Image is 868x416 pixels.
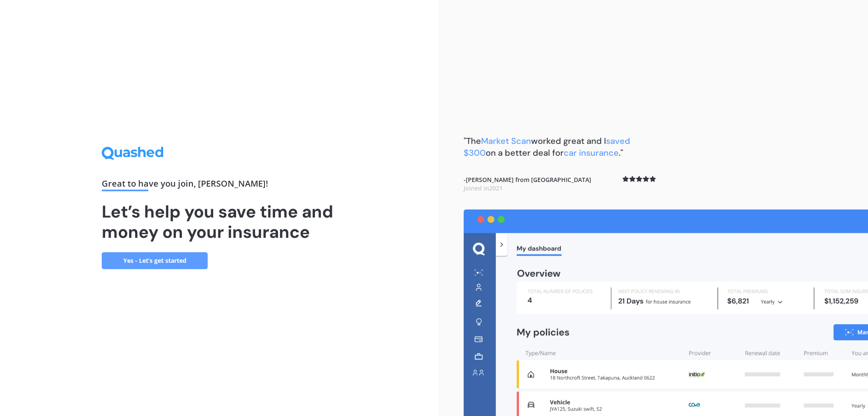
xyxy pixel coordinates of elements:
h1: Let’s help you save time and money on your insurance [102,201,337,242]
b: - [PERSON_NAME] from [GEOGRAPHIC_DATA] [464,176,591,192]
span: saved $300 [464,135,630,158]
img: dashboard.webp [464,209,868,416]
b: "The worked great and I on a better deal for ." [464,135,630,158]
a: Yes - Let’s get started [102,252,208,269]
span: car insurance [564,147,619,158]
span: Market Scan [481,135,531,146]
span: Joined in 2021 [464,184,503,192]
div: Great to have you join , [PERSON_NAME] ! [102,179,337,191]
